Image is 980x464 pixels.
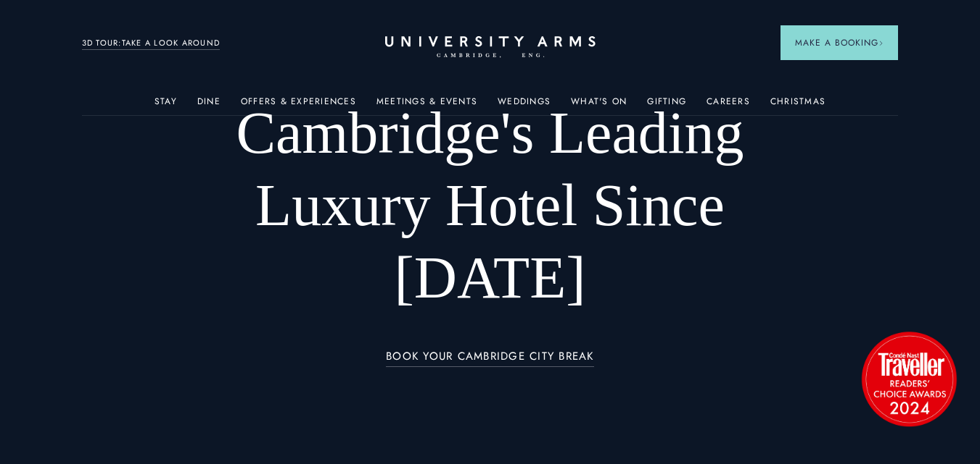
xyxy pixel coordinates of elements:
[241,96,356,115] a: Offers & Experiences
[647,96,686,115] a: Gifting
[82,37,221,50] a: 3D TOUR:TAKE A LOOK AROUND
[571,96,627,115] a: What's On
[707,96,750,115] a: Careers
[770,96,825,115] a: Christmas
[385,36,596,59] a: Home
[163,97,817,314] h1: Cambridge's Leading Luxury Hotel Since [DATE]
[855,324,963,433] img: image-2524eff8f0c5d55edbf694693304c4387916dea5-1501x1501-png
[498,96,551,115] a: Weddings
[155,96,177,115] a: Stay
[376,96,477,115] a: Meetings & Events
[795,36,884,49] span: Make a Booking
[878,41,884,46] img: Arrow icon
[386,350,594,367] a: BOOK YOUR CAMBRIDGE CITY BREAK
[197,96,221,115] a: Dine
[781,25,898,60] button: Make a BookingArrow icon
